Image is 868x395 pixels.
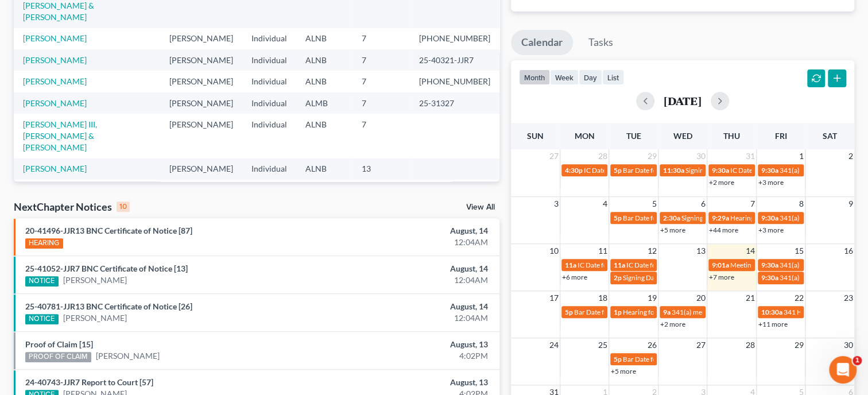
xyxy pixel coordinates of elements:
[712,261,729,269] span: 9:01a
[626,261,714,269] span: IC Date for [PERSON_NAME]
[242,158,296,180] td: Individual
[695,291,707,305] span: 20
[602,69,624,85] button: list
[758,226,784,234] a: +3 more
[614,166,622,175] span: 5p
[23,33,87,43] a: [PERSON_NAME]
[23,98,87,108] a: [PERSON_NAME]
[160,49,242,71] td: [PERSON_NAME]
[23,76,87,86] a: [PERSON_NAME]
[296,114,352,158] td: ALNB
[660,320,685,328] a: +2 more
[548,149,560,163] span: 27
[23,55,87,65] a: [PERSON_NAME]
[597,338,609,352] span: 25
[25,352,91,362] div: PROOF OF CLAIM
[664,95,702,107] h2: [DATE]
[745,149,756,163] span: 31
[341,237,487,248] div: 12:04AM
[352,71,410,92] td: 7
[798,197,805,211] span: 8
[562,273,587,281] a: +6 more
[579,69,602,85] button: day
[709,226,738,234] a: +44 more
[709,273,734,281] a: +7 more
[519,69,550,85] button: month
[553,197,560,211] span: 3
[730,214,820,222] span: Hearing for [PERSON_NAME]
[410,28,499,49] td: [PHONE_NUMBER]
[597,291,609,305] span: 18
[63,312,127,324] a: [PERSON_NAME]
[352,180,410,201] td: 7
[663,214,680,222] span: 2:30a
[352,28,410,49] td: 7
[614,355,622,363] span: 5p
[793,244,805,258] span: 15
[798,149,805,163] span: 1
[23,164,87,173] a: [PERSON_NAME]
[847,149,854,163] span: 2
[14,200,130,214] div: NextChapter Notices
[700,197,707,211] span: 6
[242,114,296,158] td: Individual
[584,166,672,175] span: IC Date for [PERSON_NAME]
[614,308,622,316] span: 1p
[761,261,778,269] span: 9:30a
[296,71,352,92] td: ALNB
[352,92,410,114] td: 7
[25,314,59,324] div: NOTICE
[341,263,487,274] div: August, 14
[527,131,544,141] span: Sun
[296,158,352,180] td: ALNB
[761,214,778,222] span: 9:30a
[296,180,352,201] td: ALNB
[602,197,609,211] span: 4
[843,338,854,352] span: 30
[723,131,740,141] span: Thu
[574,131,594,141] span: Mon
[352,158,410,180] td: 13
[25,301,192,311] a: 25-40781-JJR13 BNC Certificate of Notice [26]
[695,338,707,352] span: 27
[712,166,729,175] span: 9:30a
[614,261,625,269] span: 11a
[597,244,609,258] span: 11
[565,261,576,269] span: 11a
[709,178,734,187] a: +2 more
[673,131,692,141] span: Wed
[242,92,296,114] td: Individual
[410,180,499,201] td: [PHONE_NUMBER]
[745,291,756,305] span: 21
[25,238,63,249] div: HEARING
[761,166,778,175] span: 9:30a
[761,273,778,282] span: 9:30a
[843,291,854,305] span: 23
[410,92,499,114] td: 25-31327
[352,114,410,158] td: 7
[646,149,658,163] span: 29
[25,339,93,349] a: Proof of Claim [15]
[410,71,499,92] td: [PHONE_NUMBER]
[242,71,296,92] td: Individual
[852,356,862,365] span: 1
[25,226,192,235] a: 20-41496-JJR13 BNC Certificate of Notice [87]
[25,377,153,387] a: 24-40743-JJR7 Report to Court [57]
[565,166,583,175] span: 4:30p
[242,28,296,49] td: Individual
[758,320,788,328] a: +11 more
[96,350,160,362] a: [PERSON_NAME]
[160,92,242,114] td: [PERSON_NAME]
[623,214,776,222] span: Bar Date for [PERSON_NAME] & [PERSON_NAME]
[296,92,352,114] td: ALMB
[160,114,242,158] td: [PERSON_NAME]
[242,49,296,71] td: Individual
[843,244,854,258] span: 16
[681,214,784,222] span: Signing Date for [PERSON_NAME]
[712,214,729,222] span: 9:29a
[672,308,782,316] span: 341(a) meeting for [PERSON_NAME]
[341,312,487,324] div: 12:04AM
[160,158,242,180] td: [PERSON_NAME]
[663,308,671,316] span: 9a
[242,180,296,201] td: Individual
